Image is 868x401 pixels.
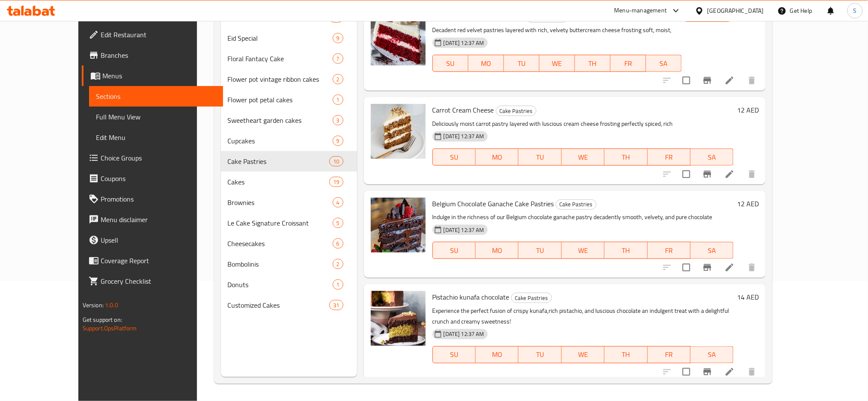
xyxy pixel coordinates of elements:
span: 7 [333,55,343,63]
a: Menus [82,65,224,86]
img: Red Velvet Buttercream Cheese [371,11,426,65]
div: items [329,300,343,310]
button: Branch-specific-item [697,362,718,382]
span: [DATE] 12:37 AM [440,330,488,338]
span: Edit Menu [96,132,217,143]
span: TH [608,244,644,257]
span: SU [436,57,465,70]
a: Coverage Report [82,250,224,271]
span: SU [436,151,472,163]
span: TU [522,151,558,163]
span: 2 [333,75,343,83]
button: TH [605,149,647,166]
button: TH [575,55,611,72]
span: TU [507,57,536,70]
a: Promotions [82,189,224,209]
span: Floral Fantacy Cake [228,53,333,64]
a: Branches [82,45,224,65]
span: Select to update [677,71,695,89]
span: 1 [333,281,343,289]
div: Cake Pastries [511,293,552,303]
span: Bombolinis [228,259,333,269]
span: SU [436,244,472,257]
span: SA [694,348,730,361]
a: Edit menu item [725,75,735,86]
a: Full Menu View [89,107,224,127]
span: Full Menu View [96,112,217,122]
h6: 12 AED [737,11,759,23]
span: Cheesecakes [228,238,333,249]
div: items [333,279,343,290]
div: items [333,53,343,64]
span: 5 [333,219,343,227]
a: Sections [89,86,224,107]
button: WE [562,346,605,363]
button: SU [433,242,476,259]
div: Donuts1 [221,274,357,295]
a: Upsell [82,230,224,250]
span: FR [614,57,643,70]
button: MO [476,346,519,363]
div: items [333,259,343,269]
span: Upsell [101,235,217,245]
span: Grocery Checklist [101,276,217,286]
a: Coupons [82,168,224,189]
button: SU [433,346,476,363]
span: FR [651,151,687,163]
a: Edit Restaurant [82,24,224,45]
span: 2 [333,260,343,268]
span: TH [608,348,644,361]
button: WE [540,55,575,72]
span: 3 [333,116,343,125]
button: SA [646,55,682,72]
span: Cake Pastries [228,156,330,166]
a: Menu disclaimer [82,209,224,230]
span: Promotions [101,194,217,204]
span: [DATE] 12:37 AM [440,39,488,47]
span: Version: [83,300,104,311]
button: MO [476,149,519,166]
span: Coverage Report [101,255,217,266]
button: Branch-specific-item [697,257,718,278]
div: Flower pot petal cakes1 [221,89,357,110]
button: TU [519,242,561,259]
span: Select to update [677,258,695,276]
button: FR [648,149,691,166]
span: 9 [333,34,343,42]
div: Brownies4 [221,192,357,213]
span: SA [694,244,730,257]
button: WE [562,149,605,166]
span: Select to update [677,363,695,381]
span: SA [650,57,678,70]
div: Customized Cakes [228,300,330,310]
span: 19 [330,178,343,186]
div: Cake Pastries10 [221,151,357,172]
span: Cupcakes [228,136,333,146]
span: FR [651,244,687,257]
p: Decadent red velvet pastries layered with rich, velvety buttercream cheese frosting soft, moist, [433,25,682,36]
span: MO [479,151,515,163]
div: Customized Cakes31 [221,295,357,315]
span: 1.0.0 [105,300,118,311]
span: Brownies [228,197,333,208]
span: Le Cake Signature Croissant [228,218,333,228]
span: 31 [330,301,343,309]
span: Eid Special [228,33,333,43]
h6: 14 AED [737,291,759,303]
div: Cake Pastries [556,199,597,210]
span: TH [579,57,607,70]
button: MO [468,55,504,72]
p: Deliciously moist carrot pastry layered with luscious cream cheese frosting perfectly spiced, rich [433,119,734,129]
span: WE [543,57,572,70]
span: Sweetheart garden cakes [228,115,333,125]
span: Cakes [228,177,330,187]
span: SA [694,151,730,163]
span: Sections [96,91,217,101]
h6: 12 AED [737,104,759,116]
img: Belgium Chocolate Ganache Cake Pastries [371,198,426,252]
div: Eid Special9 [221,28,357,48]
